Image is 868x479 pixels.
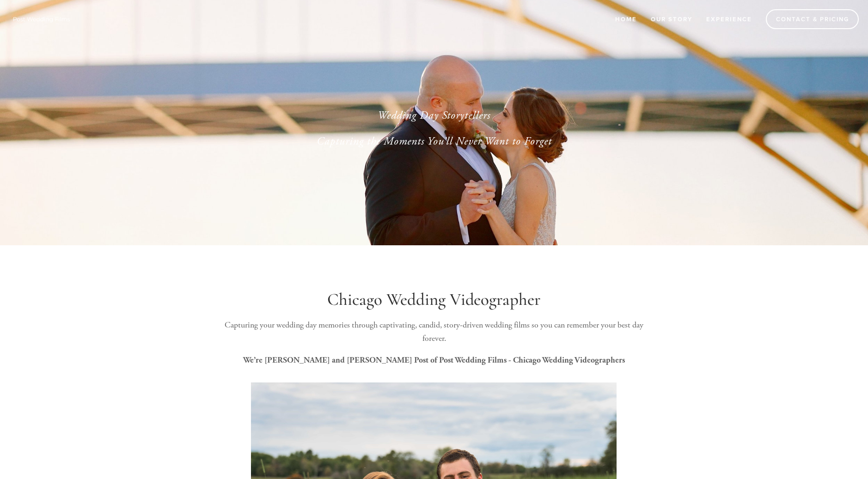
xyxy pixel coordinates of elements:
p: Capturing your wedding day memories through captivating, candid, story-driven wedding films so yo... [213,319,655,346]
a: Home [609,12,643,27]
h1: Chicago Wedding Videographer [213,290,655,310]
a: Contact & Pricing [766,9,859,29]
a: Experience [700,12,758,27]
p: Wedding Day Storytellers [228,107,640,124]
img: Wisconsin Wedding Videographer [9,12,74,26]
p: Capturing the Moments You’ll Never Want to Forget [228,133,640,150]
a: Our Story [645,12,698,27]
strong: We’re [PERSON_NAME] and [PERSON_NAME] Post of Post Wedding Films - Chicago Wedding Videographers [243,355,625,365]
